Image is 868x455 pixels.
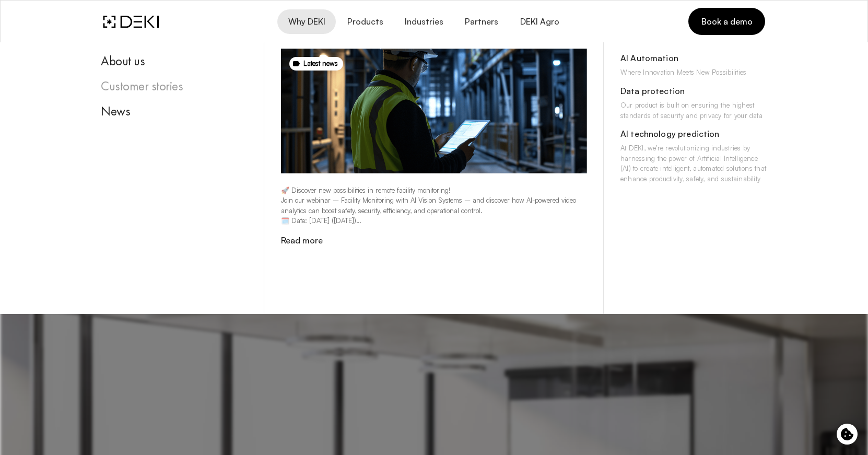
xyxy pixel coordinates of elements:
[519,17,559,27] span: DEKI Agro
[103,15,159,28] img: DEKI Logo
[620,86,767,100] div: Data protection
[101,53,248,69] div: About us
[509,9,569,34] a: DEKI Agro
[620,53,767,67] div: AI Automation
[837,424,858,445] button: Cookie control
[620,100,767,121] div: Our product is built on ensuring the highest standards of security and privacy for your data
[701,16,753,27] span: Book a demo
[281,49,587,173] img: news%20%281%29.png
[295,59,338,69] div: Latest news
[101,78,248,94] div: Customer stories
[336,9,393,34] button: Products
[281,185,587,226] p: 🚀 Discover new possibilities in remote facility monitoring! Join our webinar – Facility Monitorin...
[454,9,509,34] a: Partners
[281,49,587,247] a: Latest news🚀 Discover new possibilities in remote facility monitoring!Join our webinar – Facility...
[688,8,765,35] a: Book a demo
[101,103,248,119] div: News
[620,129,767,143] div: AI technology prediction
[404,17,443,27] span: Industries
[620,143,767,184] div: At DEKI, we’re revolutionizing industries by harnessing the power of Artificial Intelligence (AI)...
[281,235,323,246] a: Read more
[277,9,336,34] button: Why DEKI
[464,17,498,27] span: Partners
[346,17,383,27] span: Products
[288,17,325,27] span: Why DEKI
[394,9,454,34] button: Industries
[620,67,767,78] div: Where Innovation Meets New Possibilities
